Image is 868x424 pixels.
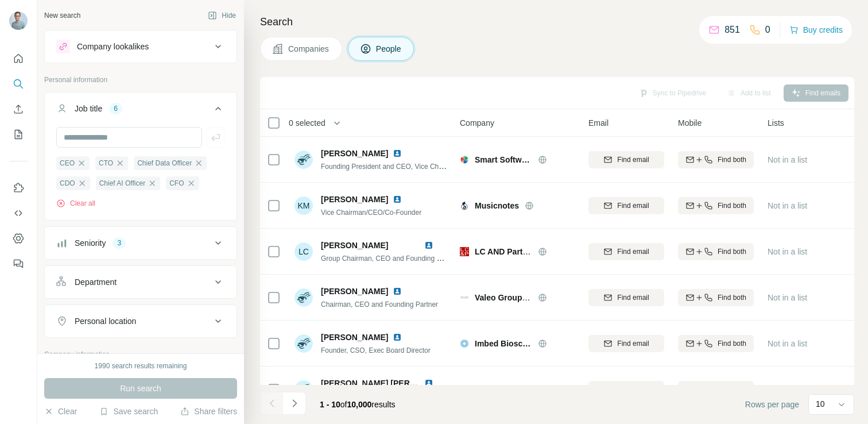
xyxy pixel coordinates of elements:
[588,289,664,306] button: Find email
[289,117,325,129] span: 0 selected
[460,293,469,302] img: Logo of Valeo Groupe Americas
[45,33,237,60] button: Company lookalikes
[75,276,117,288] div: Department
[393,149,402,158] img: LinkedIn logo
[99,406,158,417] button: Save search
[475,384,532,395] span: Glenpani Group
[617,155,649,165] span: Find email
[9,48,28,69] button: Quick start
[288,43,330,55] span: Companies
[294,288,313,307] img: Avatar
[320,400,340,409] span: 1 - 10
[617,384,649,395] span: Find email
[718,246,746,257] span: Find both
[283,392,306,415] button: Navigate to next page
[45,307,237,335] button: Personal location
[588,197,664,214] button: Find email
[321,194,388,205] span: [PERSON_NAME]
[45,268,237,296] button: Department
[9,228,28,249] button: Dashboard
[45,229,237,257] button: Seniority3
[321,161,460,171] span: Founding President and CEO, Vice Chairman
[75,315,136,327] div: Personal location
[588,117,609,129] span: Email
[678,243,754,260] button: Find both
[347,400,372,409] span: 10,000
[617,246,649,257] span: Find email
[113,238,126,248] div: 3
[460,117,494,129] span: Company
[460,339,469,348] img: Logo of Imbed Biosciences
[475,154,532,165] span: Smart Software
[95,361,187,371] div: 1990 search results remaining
[44,10,80,21] div: New search
[77,41,149,52] div: Company lookalikes
[588,335,664,352] button: Find email
[340,400,347,409] span: of
[9,178,28,198] button: Use Surfe on LinkedIn
[789,22,843,38] button: Buy credits
[678,335,754,352] button: Find both
[321,209,421,217] span: Vice Chairman/CEO/Co-Founder
[475,247,685,256] span: LC AND Partners Project Management and Engineering
[424,379,433,388] img: LinkedIn logo
[260,14,854,30] h4: Search
[169,178,184,188] span: CFO
[376,43,402,55] span: People
[588,243,664,260] button: Find email
[424,241,433,250] img: LinkedIn logo
[768,155,807,164] span: Not in a list
[718,292,746,303] span: Find both
[44,406,77,417] button: Clear
[75,237,106,249] div: Seniority
[718,155,746,165] span: Find both
[321,300,438,309] span: Chairman, CEO and Founding Partner
[745,399,799,410] span: Rows per page
[44,349,237,360] p: Company information
[9,99,28,120] button: Enrich CSV
[60,178,75,188] span: CDO
[768,385,807,394] span: Not in a list
[588,381,664,398] button: Find email
[294,334,313,353] img: Avatar
[321,332,388,343] span: [PERSON_NAME]
[9,74,28,94] button: Search
[393,195,402,204] img: LinkedIn logo
[294,151,313,169] img: Avatar
[617,201,649,211] span: Find email
[200,7,244,24] button: Hide
[460,247,469,256] img: Logo of LC AND Partners Project Management and Engineering
[588,151,664,168] button: Find email
[475,293,565,302] span: Valeo Groupe Americas
[9,253,28,274] button: Feedback
[718,201,746,211] span: Find both
[321,379,528,388] span: [PERSON_NAME] [PERSON_NAME] [PERSON_NAME]
[718,338,746,349] span: Find both
[678,151,754,168] button: Find both
[321,148,388,159] span: [PERSON_NAME]
[724,23,740,37] p: 851
[99,178,145,188] span: Chief AI Officer
[460,201,469,210] img: Logo of Musicnotes
[294,196,313,215] div: KM
[475,338,532,349] span: Imbed Biosciences
[60,158,75,168] span: CEO
[678,197,754,214] button: Find both
[137,158,192,168] span: Chief Data Officer
[393,333,402,342] img: LinkedIn logo
[678,381,754,398] button: Find both
[56,198,95,209] button: Clear all
[718,384,746,395] span: Find both
[768,201,807,210] span: Not in a list
[44,75,237,85] p: Personal information
[99,158,113,168] span: CTO
[768,293,807,302] span: Not in a list
[678,289,754,306] button: Find both
[9,11,28,30] img: Avatar
[617,292,649,303] span: Find email
[460,155,469,164] img: Logo of Smart Software
[617,338,649,349] span: Find email
[460,385,469,394] img: Logo of Glenpani Group
[45,95,237,127] button: Job title6
[75,103,102,114] div: Job title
